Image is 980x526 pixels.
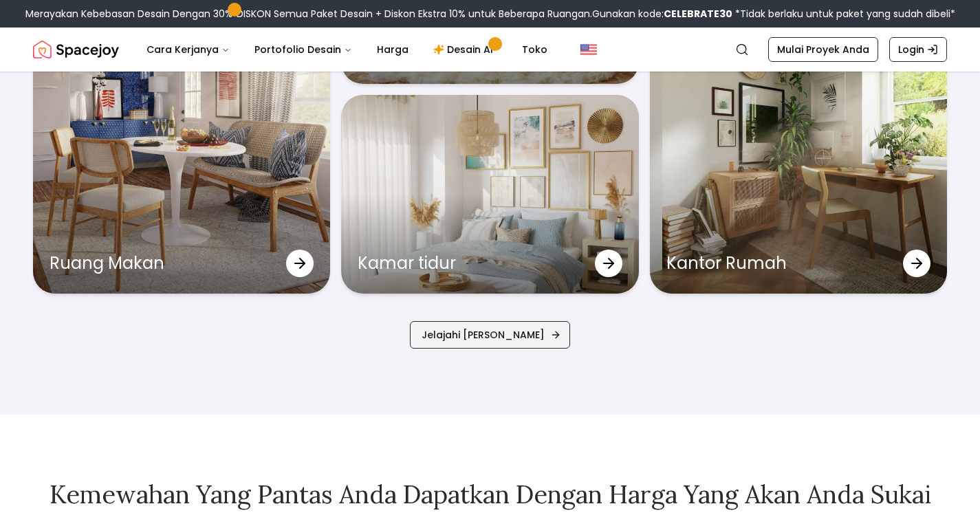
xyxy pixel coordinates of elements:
[447,43,493,56] font: Desain AI
[366,36,420,63] a: Harga
[898,43,924,56] font: Login
[135,36,241,63] button: Cara Kerjanya
[592,7,664,21] font: Gunakan kode:
[50,479,931,510] font: Kemewahan yang pantas Anda dapatkan dengan harga yang akan Anda sukai
[146,43,219,56] font: Cara Kerjanya
[33,36,119,63] a: Spacejoy
[580,41,597,58] img: Amerika Serikat
[889,37,947,62] a: Login
[422,328,545,342] font: Jelajahi [PERSON_NAME]
[664,7,732,21] font: CELEBRATE30
[341,95,638,293] a: Kamar tidurKamar tidur
[358,252,456,274] font: Kamar tidur
[511,36,558,63] a: Toko
[254,43,341,56] font: Portofolio Desain
[243,36,363,63] button: Portofolio Desain
[735,7,955,21] font: *Tidak berlaku untuk paket yang sudah dibeli*
[666,252,787,274] font: Kantor Rumah
[33,28,947,72] nav: Global
[410,321,570,349] a: Jelajahi [PERSON_NAME]
[422,36,508,63] a: Desain AI
[777,43,869,56] font: Mulai Proyek Anda
[237,7,592,21] font: DISKON Semua Paket Desain + Diskon Ekstra 10% untuk Beberapa Ruangan.
[522,43,547,56] font: Toko
[377,43,409,56] font: Harga
[50,252,164,274] font: Ruang Makan
[768,37,878,62] a: Mulai Proyek Anda
[25,7,232,21] font: Merayakan Kebebasan Desain Dengan 30%
[135,36,558,63] nav: Utama
[33,36,119,63] img: Logo Spacejoy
